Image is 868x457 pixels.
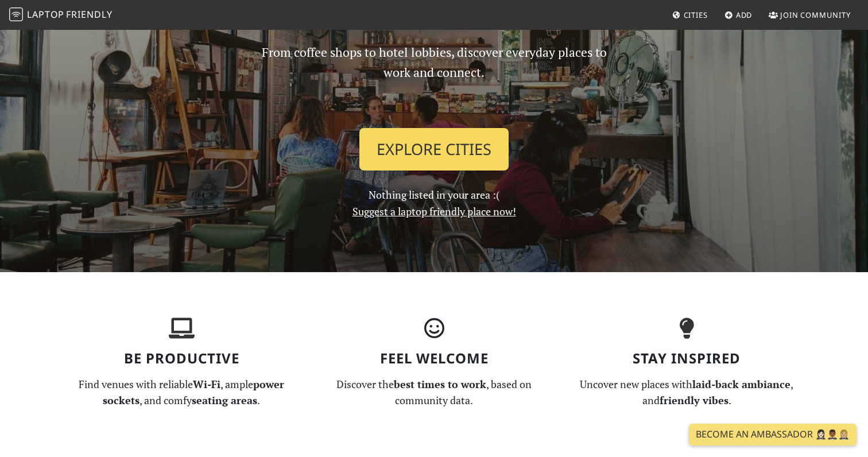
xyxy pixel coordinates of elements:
span: Add [736,10,753,20]
a: Add [720,5,757,25]
h3: Feel Welcome [315,350,553,367]
strong: seating areas [192,393,257,407]
a: Become an Ambassador 🤵🏻‍♀️🤵🏾‍♂️🤵🏼‍♀️ [689,424,857,446]
span: Join Community [780,10,851,20]
a: Explore Cities [359,128,509,171]
a: LaptopFriendly LaptopFriendly [9,5,113,25]
span: Cities [684,10,708,20]
span: Friendly [66,8,112,21]
strong: friendly vibes [660,393,728,407]
img: LaptopFriendly [9,7,23,21]
a: Cities [668,5,712,25]
p: Discover the , based on community data. [315,376,553,409]
strong: Wi-Fi [193,377,220,391]
p: From coffee shops to hotel lobbies, discover everyday places to work and connect. [251,42,617,119]
h3: Stay Inspired [567,350,806,367]
p: Find venues with reliable , ample , and comfy . [62,376,301,409]
strong: best times to work [394,377,486,391]
div: Nothing listed in your area :( [245,42,623,220]
span: Laptop [27,8,64,21]
p: Uncover new places with , and . [567,376,806,409]
a: Join Community [764,5,855,25]
strong: laid-back ambiance [692,377,790,391]
a: Suggest a laptop friendly place now! [352,204,516,218]
h3: Be Productive [62,350,301,367]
